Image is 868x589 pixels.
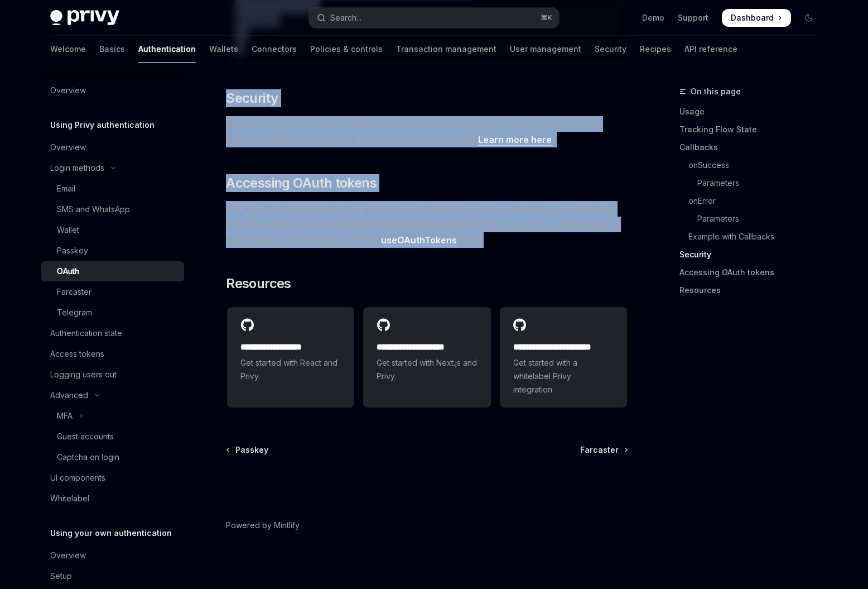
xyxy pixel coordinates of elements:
[800,9,818,27] button: Toggle dark mode
[396,36,496,63] a: Transaction management
[41,447,184,467] a: Captcha on login
[510,36,581,63] a: User management
[226,520,300,531] a: Powered by Mintlify
[138,36,196,63] a: Authentication
[50,389,88,402] div: Advanced
[226,116,628,147] span: We recommend configuring allowed OAuth redirect URLs to restrict where users can be redirected af...
[478,134,552,146] a: Learn more here
[41,468,184,488] a: UI components
[678,12,708,23] a: Support
[99,36,125,63] a: Basics
[41,158,184,178] button: Toggle Login methods section
[41,137,184,157] a: Overview
[50,327,122,340] div: Authentication state
[41,406,184,426] button: Toggle MFA section
[684,36,737,63] a: API reference
[41,241,184,261] a: Passkey
[642,12,664,23] a: Demo
[41,80,184,100] a: Overview
[679,210,827,228] a: Parameters
[50,84,86,97] div: Overview
[640,36,671,63] a: Recipes
[580,444,619,456] span: Farcaster
[57,182,75,195] div: Email
[41,199,184,219] a: SMS and WhatsApp
[41,282,184,302] a: Farcaster
[57,223,79,237] div: Wallet
[580,444,627,456] a: Farcaster
[679,281,827,299] a: Resources
[227,444,268,456] a: Passkey
[679,103,827,121] a: Usage
[50,118,155,132] h5: Using Privy authentication
[50,492,89,505] div: Whitelabel
[41,566,184,586] a: Setup
[235,444,268,456] span: Passkey
[41,179,184,199] a: Email
[679,192,827,210] a: onError
[57,244,88,257] div: Passkey
[57,409,73,423] div: MFA
[226,201,628,248] span: For any OAuth login method for which you configure your own credentials, you are able to have the...
[722,9,791,27] a: Dashboard
[679,121,827,138] a: Tracking Flow State
[41,489,184,509] a: Whitelabel
[57,285,91,299] div: Farcaster
[226,174,377,192] span: Accessing OAuth tokens
[226,275,291,293] span: Resources
[57,430,114,443] div: Guest accounts
[209,36,238,63] a: Wallets
[41,365,184,385] a: Logging users out
[50,368,117,381] div: Logging users out
[41,545,184,566] a: Overview
[240,356,341,383] span: Get started with React and Privy.
[50,549,86,562] div: Overview
[310,36,383,63] a: Policies & controls
[57,203,130,216] div: SMS and WhatsApp
[381,234,457,246] a: useOAuthTokens
[679,264,827,281] a: Accessing OAuth tokens
[731,12,774,23] span: Dashboard
[50,161,104,175] div: Login methods
[252,36,297,63] a: Connectors
[57,451,119,464] div: Captcha on login
[50,526,172,540] h5: Using your own authentication
[679,156,827,174] a: onSuccess
[50,347,104,361] div: Access tokens
[691,85,741,98] span: On this page
[377,356,477,383] span: Get started with Next.js and Privy.
[41,261,184,281] a: OAuth
[50,569,72,583] div: Setup
[541,13,552,22] span: ⌘ K
[513,356,614,396] span: Get started with a whitelabel Privy integration.
[57,265,79,278] div: OAuth
[679,138,827,156] a: Callbacks
[57,306,92,319] div: Telegram
[50,10,119,26] img: dark logo
[309,8,559,28] button: Open search
[330,11,361,25] div: Search...
[679,228,827,246] a: Example with Callbacks
[595,36,626,63] a: Security
[226,89,278,107] span: Security
[679,174,827,192] a: Parameters
[41,323,184,343] a: Authentication state
[41,220,184,240] a: Wallet
[41,427,184,447] a: Guest accounts
[41,385,184,405] button: Toggle Advanced section
[41,344,184,364] a: Access tokens
[50,36,86,63] a: Welcome
[50,141,86,154] div: Overview
[679,246,827,264] a: Security
[50,471,105,485] div: UI components
[41,303,184,323] a: Telegram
